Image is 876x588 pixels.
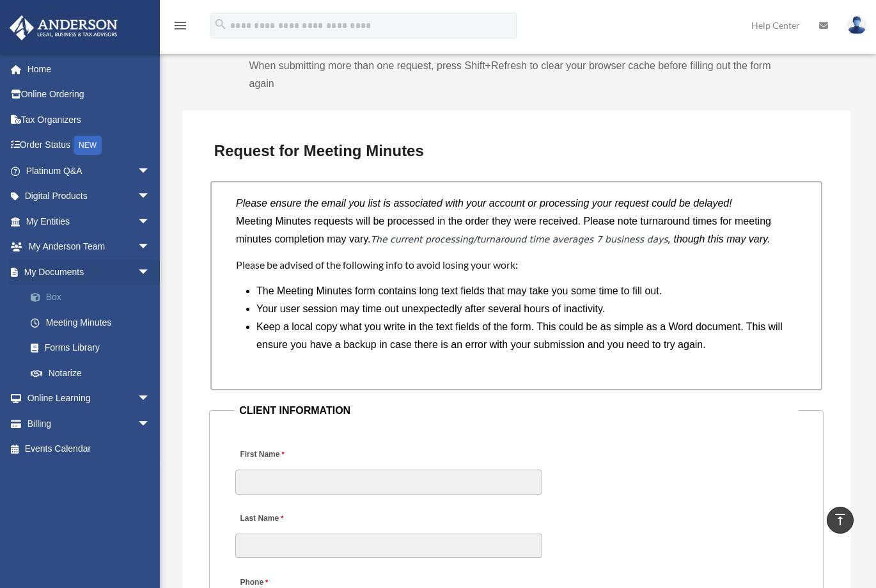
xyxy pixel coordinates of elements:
[74,136,102,155] div: NEW
[234,402,799,420] legend: CLIENT INFORMATION
[173,22,188,33] a: menu
[9,56,169,82] a: Home
[173,18,188,33] i: menu
[9,107,169,132] a: Tax Organizers
[833,512,848,527] i: vertical_align_top
[214,17,228,31] i: search
[18,335,169,361] a: Forms Library
[137,259,163,285] span: arrow_drop_down
[18,360,169,386] a: Notarize
[249,57,784,93] p: When submitting more than one request, press Shift+Refresh to clear your browser cache before fil...
[9,436,169,462] a: Events Calendar
[256,282,786,300] li: The Meeting Minutes form contains long text fields that may take you some time to fill out.
[9,234,169,260] a: My Anderson Teamarrow_drop_down
[236,212,797,248] p: Meeting Minutes requests will be processed in the order they were received. Please note turnaroun...
[9,411,169,436] a: Billingarrow_drop_down
[236,258,797,272] h4: Please be advised of the following info to avoid losing your work:
[668,234,770,244] i: , though this may vary.
[371,234,668,244] em: The current processing/turnaround time averages 7 business days
[137,209,163,235] span: arrow_drop_down
[9,209,169,234] a: My Entitiesarrow_drop_down
[9,259,169,285] a: My Documentsarrow_drop_down
[9,386,169,411] a: Online Learningarrow_drop_down
[6,15,121,40] img: Anderson Advisors Platinum Portal
[235,447,287,464] label: First Name
[9,132,169,159] a: Order StatusNEW
[137,184,163,210] span: arrow_drop_down
[256,300,786,318] li: Your user session may time out unexpectedly after several hours of inactivity.
[827,507,854,534] a: vertical_align_top
[9,184,169,209] a: Digital Productsarrow_drop_down
[18,285,169,310] a: Box
[137,411,163,437] span: arrow_drop_down
[137,158,163,184] span: arrow_drop_down
[18,310,163,335] a: Meeting Minutes
[137,234,163,260] span: arrow_drop_down
[236,198,732,209] i: Please ensure the email you list is associated with your account or processing your request could...
[209,138,824,164] h3: Request for Meeting Minutes
[137,386,163,412] span: arrow_drop_down
[256,318,786,354] li: Keep a local copy what you write in the text fields of the form. This could be as simple as a Wor...
[235,511,286,528] label: Last Name
[9,82,169,107] a: Online Ordering
[847,16,866,35] img: User Pic
[9,158,169,184] a: Platinum Q&Aarrow_drop_down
